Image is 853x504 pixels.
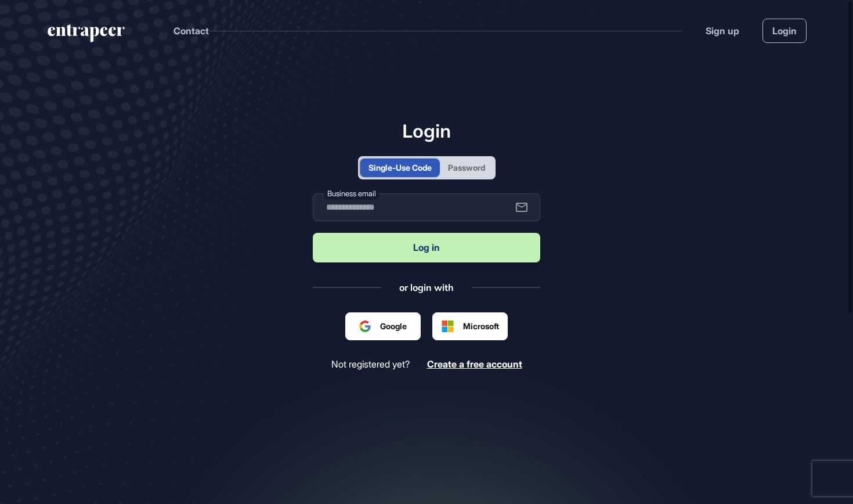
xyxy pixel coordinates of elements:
a: entrapeer-logo [46,24,126,46]
a: Sign up [706,24,739,38]
button: Log in [313,233,540,262]
span: Create a free account [427,358,522,370]
a: Create a free account [427,359,522,370]
span: Not registered yet? [331,359,410,370]
div: or login with [399,281,454,294]
h1: Login [313,120,540,142]
div: Password [448,161,485,174]
div: Single-Use Code [368,161,432,174]
a: Login [762,19,807,43]
span: Microsoft [463,320,499,332]
button: Contact [174,23,209,38]
label: Business email [324,187,379,199]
